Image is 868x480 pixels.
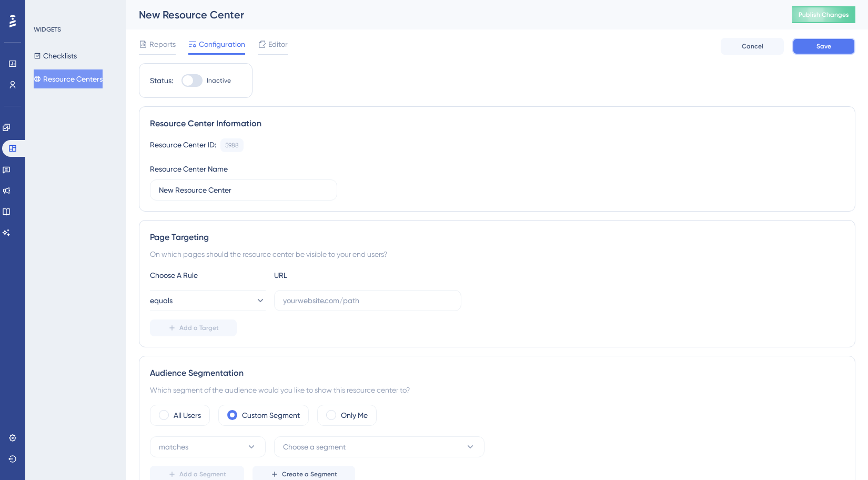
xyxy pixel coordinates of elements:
label: All Users [174,409,201,422]
span: Choose a segment [283,441,346,453]
button: Cancel [721,38,784,55]
span: Configuration [199,38,245,51]
input: Type your Resource Center name [159,184,328,196]
button: Resource Centers [34,69,103,88]
button: equals [150,290,266,311]
span: Create a Segment [282,470,337,478]
label: Only Me [341,409,368,422]
div: Page Targeting [150,231,844,244]
div: On which pages should the resource center be visible to your end users? [150,248,844,261]
button: Checklists [34,46,77,65]
div: Which segment of the audience would you like to show this resource center to? [150,384,844,396]
span: matches [159,441,188,453]
div: Resource Center ID: [150,138,216,152]
div: Status: [150,74,173,87]
label: Custom Segment [242,409,300,422]
div: Audience Segmentation [150,367,844,379]
span: Add a Target [179,324,219,332]
span: Reports [149,38,176,51]
span: Save [816,42,831,51]
div: URL [274,269,390,282]
span: Editor [268,38,288,51]
div: New Resource Center [139,7,766,22]
span: Publish Changes [799,11,849,19]
div: WIDGETS [34,25,61,34]
span: equals [150,294,173,307]
div: Resource Center Name [150,163,228,175]
button: Choose a segment [274,436,485,457]
button: matches [150,436,266,457]
button: Save [792,38,855,55]
button: Add a Target [150,319,237,336]
span: Cancel [742,42,763,51]
input: yourwebsite.com/path [283,295,452,306]
div: Resource Center Information [150,117,844,130]
div: 5988 [225,141,239,149]
span: Inactive [207,76,231,85]
span: Add a Segment [179,470,226,478]
button: Publish Changes [792,6,855,23]
div: Choose A Rule [150,269,266,282]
